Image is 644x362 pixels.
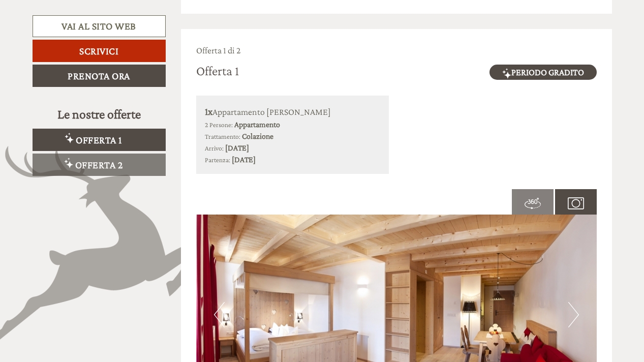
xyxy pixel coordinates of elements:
[33,105,166,124] div: Le nostre offerte
[225,143,249,152] b: [DATE]
[525,195,541,212] img: 360-grad.svg
[33,15,166,37] a: Vai al sito web
[76,134,122,145] span: Offerta 1
[196,62,239,80] div: Offerta 1
[205,144,224,152] small: Arrivo:
[33,40,166,62] a: Scrivici
[15,29,135,38] div: Zin Senfter Residence
[33,65,166,87] a: Prenota ora
[344,263,401,286] button: Invia
[232,155,256,164] b: [DATE]
[214,302,225,327] button: Previous
[8,27,140,58] div: Buon giorno, come possiamo aiutarla?
[205,121,233,129] small: 2 Persone:
[489,65,597,80] span: Periodo gradito
[15,49,135,56] small: 10:49
[502,68,511,79] img: highlight.svg
[568,195,584,212] img: camera.svg
[242,132,273,140] b: Colazione
[196,45,240,55] span: Offerta 1 di 2
[568,302,579,327] button: Next
[182,8,219,25] div: [DATE]
[205,133,240,140] small: Trattamento:
[205,106,212,117] b: 1x
[75,159,123,170] span: Offerta 2
[234,120,280,129] b: Appartamento
[205,104,380,119] div: Appartamento [PERSON_NAME]
[205,156,230,164] small: Partenza:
